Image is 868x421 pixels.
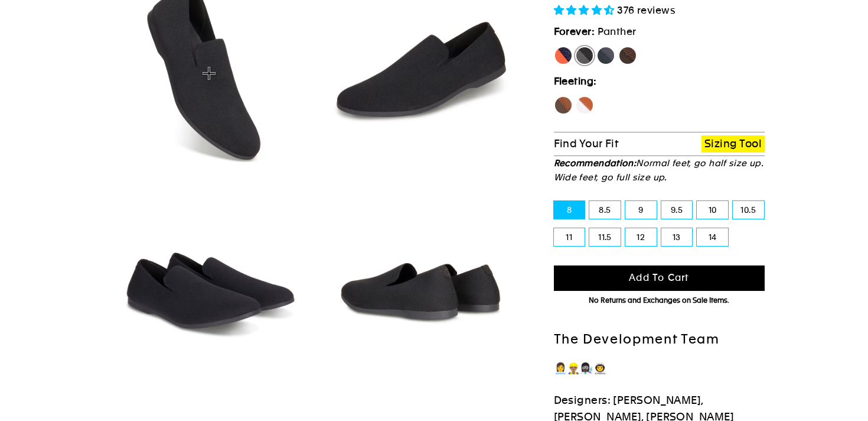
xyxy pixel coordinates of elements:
p: Normal feet, go half size up. Wide feet, go full size up. [554,156,765,184]
p: 👩‍💼👷🏽‍♂️👩🏿‍🔬👨‍🚀 [554,360,765,377]
label: 10.5 [733,201,764,219]
label: 13 [661,228,693,246]
a: Sizing Tool [701,135,765,153]
label: [PERSON_NAME] [554,46,573,65]
label: 8.5 [589,201,621,219]
label: Panther [575,46,594,65]
img: Panther [109,184,310,386]
label: Hawk [554,96,573,115]
label: Rhino [596,46,615,65]
span: 376 reviews [617,4,676,16]
span: No Returns and Exchanges on Sale Items. [589,296,729,305]
button: Add to cart [554,265,765,291]
label: 10 [697,201,728,219]
strong: Forever: [554,25,595,37]
span: Find Your Fit [554,137,619,150]
span: 4.73 stars [554,4,618,16]
strong: Recommendation: [554,158,637,168]
label: 14 [697,228,728,246]
img: Panther [321,184,522,386]
label: 12 [625,228,657,246]
span: Panther [598,25,637,37]
label: 9.5 [661,201,693,219]
label: 11.5 [589,228,621,246]
label: 11 [554,228,585,246]
label: Fox [575,96,594,115]
label: 9 [625,201,657,219]
span: Add to cart [629,272,689,283]
label: 8 [554,201,585,219]
label: Mustang [618,46,637,65]
strong: Fleeting: [554,75,597,87]
h2: The Development Team [554,331,765,348]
